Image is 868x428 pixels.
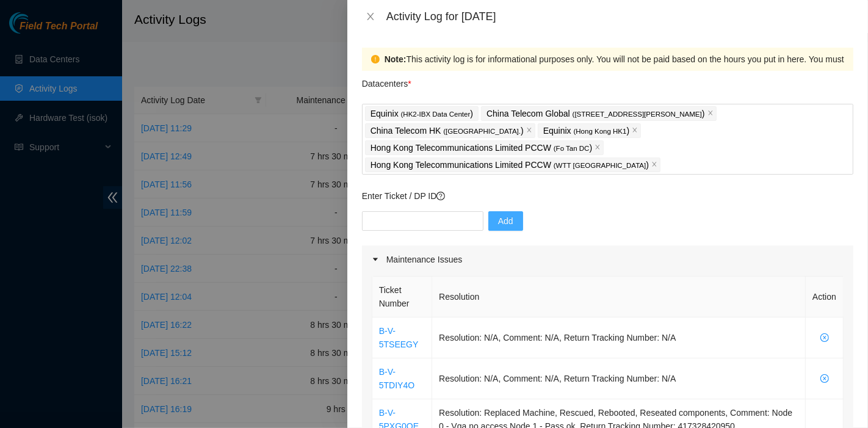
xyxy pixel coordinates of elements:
[371,124,524,138] p: China Telecom HK )
[362,189,853,203] p: Enter Ticket / DP ID
[372,277,432,317] th: Ticket Number
[432,358,806,399] td: Resolution: N/A, Comment: N/A, Return Tracking Number: N/A
[554,145,590,152] span: ( Fo Tan DC
[371,158,649,172] p: Hong Kong Telecommunications Limited PCCW )
[443,128,521,135] span: ( [GEOGRAPHIC_DATA].
[595,144,601,151] span: close
[362,11,379,23] button: Close
[707,110,714,117] span: close
[812,374,836,383] span: close-circle
[366,12,375,21] span: close
[371,107,473,121] p: Equinix )
[371,55,380,63] span: exclamation-circle
[379,367,414,390] a: B-V-5TDIY4O
[543,124,629,138] p: Equinix )
[486,107,704,121] p: China Telecom Global )
[372,256,379,263] span: caret-right
[432,317,806,358] td: Resolution: N/A, Comment: N/A, Return Tracking Number: N/A
[401,111,471,118] span: ( HK2-IBX Data Center
[371,141,592,155] p: Hong Kong Telecommunications Limited PCCW )
[362,245,853,274] div: Maintenance Issues
[573,111,702,118] span: ( [STREET_ADDRESS][PERSON_NAME]
[432,277,806,317] th: Resolution
[651,161,657,169] span: close
[436,192,445,200] span: question-circle
[362,71,411,90] p: Datacenters
[526,127,532,134] span: close
[632,127,638,134] span: close
[386,10,853,23] div: Activity Log for [DATE]
[806,277,844,317] th: Action
[812,333,836,342] span: close-circle
[554,162,646,169] span: ( WTT [GEOGRAPHIC_DATA]
[574,128,627,135] span: ( Hong Kong HK1
[379,326,419,349] a: B-V-5TSEEGY
[385,53,407,66] strong: Note:
[488,211,523,231] button: Add
[498,214,513,228] span: Add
